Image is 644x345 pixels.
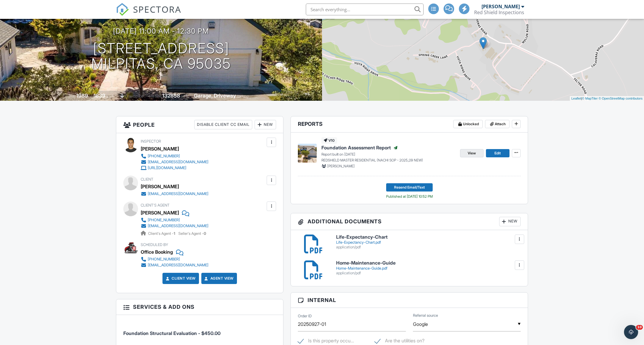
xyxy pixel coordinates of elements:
div: Life-Expectancy-Chart.pdf [336,240,521,245]
a: Agent View [203,275,234,281]
div: [PERSON_NAME] [141,182,179,191]
div: 1989 [76,93,88,99]
div: [EMAIL_ADDRESS][DOMAIN_NAME] [148,263,208,268]
span: Seller's Agent - [178,231,206,236]
a: [PHONE_NUMBER] [141,256,208,262]
iframe: Intercom live chat [624,325,638,339]
div: 1839 [94,93,105,99]
h3: [DATE] 11:00 am - 12:30 pm [113,27,209,35]
a: Leaflet [571,97,581,100]
a: [PERSON_NAME] [141,208,179,217]
strong: 1 [174,231,175,236]
div: [EMAIL_ADDRESS][DOMAIN_NAME] [148,160,208,164]
a: [EMAIL_ADDRESS][DOMAIN_NAME] [141,262,208,268]
span: Built [69,94,75,98]
div: | [570,96,644,101]
a: © OpenStreetMap contributors [599,97,643,100]
div: [PHONE_NUMBER] [148,218,180,222]
div: [PERSON_NAME] [141,144,179,153]
label: Referral source [413,313,438,318]
a: Home-Maintenance-Guide Home-Maintenance-Guide.pdf application/pdf [336,260,521,275]
a: [EMAIL_ADDRESS][DOMAIN_NAME] [141,223,208,229]
h6: Home-Maintenance-Guide [336,260,521,266]
h3: People [116,116,283,133]
strong: 0 [204,231,206,236]
div: Garage, Driveway [194,93,236,99]
a: Life-Expectancy-Chart Life-Expectancy-Chart.pdf application/pdf [336,235,521,250]
a: [EMAIL_ADDRESS][DOMAIN_NAME] [141,159,208,165]
a: [PHONE_NUMBER] [141,153,208,159]
span: Client [141,177,153,181]
div: [URL][DOMAIN_NAME] [148,166,186,170]
a: SPECTORA [116,8,181,20]
a: © MapTiler [582,97,598,100]
span: SPECTORA [133,3,181,15]
li: Service: Foundation Structural Evaluation [123,319,276,341]
a: [EMAIL_ADDRESS][DOMAIN_NAME] [141,191,208,197]
span: sq. ft. [106,94,114,98]
div: Office Booking [141,247,173,256]
div: [EMAIL_ADDRESS][DOMAIN_NAME] [148,192,208,196]
span: Inspector [141,139,161,143]
span: parking [237,94,248,98]
div: Disable Client CC Email [194,120,252,129]
div: [PERSON_NAME] [482,4,520,9]
div: application/pdf [336,245,521,250]
div: Home-Maintenance-Guide.pdf [336,266,521,271]
span: Client's Agent [141,203,170,207]
h3: Internal [291,293,528,308]
div: [PHONE_NUMBER] [148,154,180,159]
h6: Life-Expectancy-Chart [336,235,521,240]
h3: Services & Add ons [116,299,283,315]
div: New [499,217,521,226]
div: [PHONE_NUMBER] [148,257,180,262]
a: Client View [165,275,196,281]
span: sq.ft. [181,94,188,98]
span: Foundation Structural Evaluation - $450.00 [123,330,220,336]
input: Search everything... [306,4,424,15]
span: Client's Agent - [148,231,176,236]
h1: [STREET_ADDRESS] Milpitas, CA 95035 [91,41,231,72]
h3: Additional Documents [291,213,528,230]
div: application/pdf [336,271,521,275]
div: New [255,120,276,129]
img: The Best Home Inspection Software - Spectora [116,3,129,16]
span: Lot Size [149,94,161,98]
div: Red Shield Inspections [474,9,524,15]
span: crawlspace [125,94,143,98]
a: [URL][DOMAIN_NAME] [141,165,208,171]
div: [EMAIL_ADDRESS][DOMAIN_NAME] [148,224,208,228]
label: Order ID [298,313,312,319]
a: [PHONE_NUMBER] [141,217,208,223]
div: 132858 [162,93,180,99]
span: 10 [636,325,643,330]
span: Scheduled By [141,242,168,247]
